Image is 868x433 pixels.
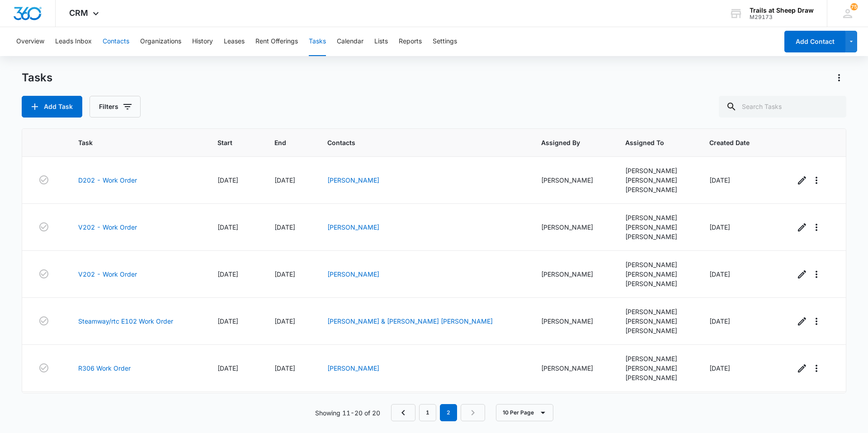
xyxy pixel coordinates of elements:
[541,138,590,147] span: Assigned By
[217,176,238,184] span: [DATE]
[327,223,379,231] a: [PERSON_NAME]
[103,27,129,56] button: Contacts
[419,404,436,421] a: Page 1
[337,27,363,56] button: Calendar
[625,185,688,194] div: [PERSON_NAME]
[541,363,604,373] div: [PERSON_NAME]
[391,404,415,421] a: Previous Page
[69,8,88,18] span: CRM
[327,176,379,184] a: [PERSON_NAME]
[709,317,730,325] span: [DATE]
[217,223,238,231] span: [DATE]
[850,3,858,10] span: 75
[78,138,183,147] span: Task
[78,316,173,326] a: Steamway/rtc E102 Work Order
[327,270,379,278] a: [PERSON_NAME]
[224,27,245,56] button: Leases
[16,27,44,56] button: Overview
[433,27,457,56] button: Settings
[440,404,457,421] em: 2
[90,96,141,118] button: Filters
[541,175,604,185] div: [PERSON_NAME]
[327,364,379,372] a: [PERSON_NAME]
[625,279,688,288] div: [PERSON_NAME]
[274,317,295,325] span: [DATE]
[374,27,388,56] button: Lists
[217,317,238,325] span: [DATE]
[78,363,131,373] a: R306 Work Order
[496,404,553,421] button: 10 Per Page
[709,364,730,372] span: [DATE]
[78,175,137,185] a: D202 - Work Order
[625,326,688,335] div: [PERSON_NAME]
[625,354,688,363] div: [PERSON_NAME]
[192,27,213,56] button: History
[541,269,604,279] div: [PERSON_NAME]
[217,270,238,278] span: [DATE]
[327,138,506,147] span: Contacts
[274,270,295,278] span: [DATE]
[625,166,688,175] div: [PERSON_NAME]
[750,14,814,20] div: account id
[22,96,82,118] button: Add Task
[625,269,688,279] div: [PERSON_NAME]
[541,222,604,232] div: [PERSON_NAME]
[709,270,730,278] span: [DATE]
[391,404,485,421] nav: Pagination
[709,176,730,184] span: [DATE]
[274,223,295,231] span: [DATE]
[709,223,730,231] span: [DATE]
[625,316,688,326] div: [PERSON_NAME]
[140,27,181,56] button: Organizations
[399,27,422,56] button: Reports
[309,27,326,56] button: Tasks
[217,364,238,372] span: [DATE]
[850,3,858,10] div: notifications count
[625,307,688,316] div: [PERSON_NAME]
[327,317,493,325] a: [PERSON_NAME] & [PERSON_NAME] [PERSON_NAME]
[625,213,688,222] div: [PERSON_NAME]
[274,364,295,372] span: [DATE]
[625,373,688,382] div: [PERSON_NAME]
[274,138,293,147] span: End
[217,138,239,147] span: Start
[255,27,298,56] button: Rent Offerings
[625,232,688,241] div: [PERSON_NAME]
[55,27,92,56] button: Leads Inbox
[625,222,688,232] div: [PERSON_NAME]
[750,7,814,14] div: account name
[784,31,845,52] button: Add Contact
[625,260,688,269] div: [PERSON_NAME]
[719,96,846,118] input: Search Tasks
[832,71,846,85] button: Actions
[709,138,760,147] span: Created Date
[541,316,604,326] div: [PERSON_NAME]
[78,269,137,279] a: V202 - Work Order
[274,176,295,184] span: [DATE]
[22,71,52,85] h1: Tasks
[625,138,675,147] span: Assigned To
[625,175,688,185] div: [PERSON_NAME]
[78,222,137,232] a: V202 - Work Order
[625,363,688,373] div: [PERSON_NAME]
[315,408,380,418] p: Showing 11-20 of 20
